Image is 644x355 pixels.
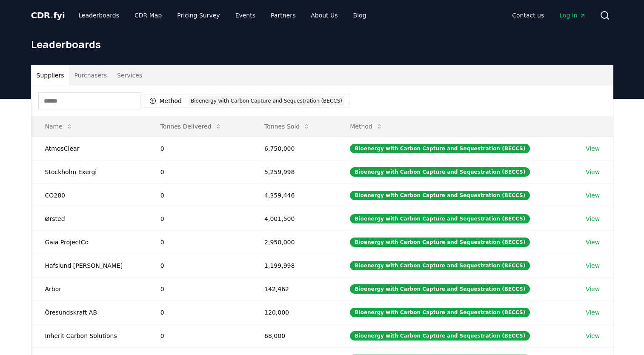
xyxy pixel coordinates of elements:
[72,8,373,23] nav: Main
[31,10,65,20] span: CDR fyi
[264,8,302,23] a: Partners
[112,65,147,86] button: Services
[258,118,317,135] button: Tonnes Sold
[170,8,226,23] a: Pricing Survey
[350,214,530,223] div: Bioenergy with Carbon Capture and Sequestration (BECCS)
[31,65,69,86] button: Suppliers
[31,207,147,230] td: Ørsted
[586,215,600,223] a: View
[343,118,389,135] button: Method
[31,324,147,347] td: Inherit Carbon Solutions
[31,254,147,277] td: Hafslund [PERSON_NAME]
[50,10,53,20] span: .
[147,137,251,160] td: 0
[586,144,600,153] a: View
[147,230,251,254] td: 0
[147,324,251,347] td: 0
[586,238,600,246] a: View
[552,8,592,23] a: Log in
[350,284,530,294] div: Bioenergy with Carbon Capture and Sequestration (BECCS)
[586,168,600,176] a: View
[147,301,251,324] td: 0
[154,118,229,135] button: Tonnes Delivered
[350,308,530,317] div: Bioenergy with Carbon Capture and Sequestration (BECCS)
[31,37,613,51] h1: Leaderboards
[251,160,336,183] td: 5,259,998
[350,144,530,153] div: Bioenergy with Carbon Capture and Sequestration (BECCS)
[586,308,600,317] a: View
[31,277,147,301] td: Arbor
[144,94,350,108] button: MethodBioenergy with Carbon Capture and Sequestration (BECCS)
[251,277,336,301] td: 142,462
[505,8,551,23] a: Contact us
[147,160,251,183] td: 0
[31,160,147,183] td: Stockholm Exergi
[251,301,336,324] td: 120,000
[229,8,262,23] a: Events
[586,191,600,200] a: View
[346,8,373,23] a: Blog
[586,332,600,340] a: View
[304,8,344,23] a: About Us
[147,254,251,277] td: 0
[72,8,126,23] a: Leaderboards
[350,167,530,177] div: Bioenergy with Carbon Capture and Sequestration (BECCS)
[31,230,147,254] td: Gaia ProjectCo
[251,230,336,254] td: 2,950,000
[31,137,147,160] td: AtmosClear
[350,261,530,270] div: Bioenergy with Carbon Capture and Sequestration (BECCS)
[586,261,600,270] a: View
[251,137,336,160] td: 6,750,000
[147,207,251,230] td: 0
[31,9,65,21] a: CDR.fyi
[38,118,80,135] button: Name
[251,207,336,230] td: 4,001,500
[586,285,600,293] a: View
[147,277,251,301] td: 0
[350,331,530,341] div: Bioenergy with Carbon Capture and Sequestration (BECCS)
[505,8,592,23] nav: Main
[251,183,336,207] td: 4,359,446
[350,191,530,200] div: Bioenergy with Carbon Capture and Sequestration (BECCS)
[189,96,344,106] div: Bioenergy with Carbon Capture and Sequestration (BECCS)
[559,11,586,20] span: Log in
[31,301,147,324] td: Öresundskraft AB
[350,238,530,247] div: Bioenergy with Carbon Capture and Sequestration (BECCS)
[31,183,147,207] td: CO280
[251,254,336,277] td: 1,199,998
[69,65,112,86] button: Purchasers
[251,324,336,347] td: 68,000
[128,8,169,23] a: CDR Map
[147,183,251,207] td: 0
